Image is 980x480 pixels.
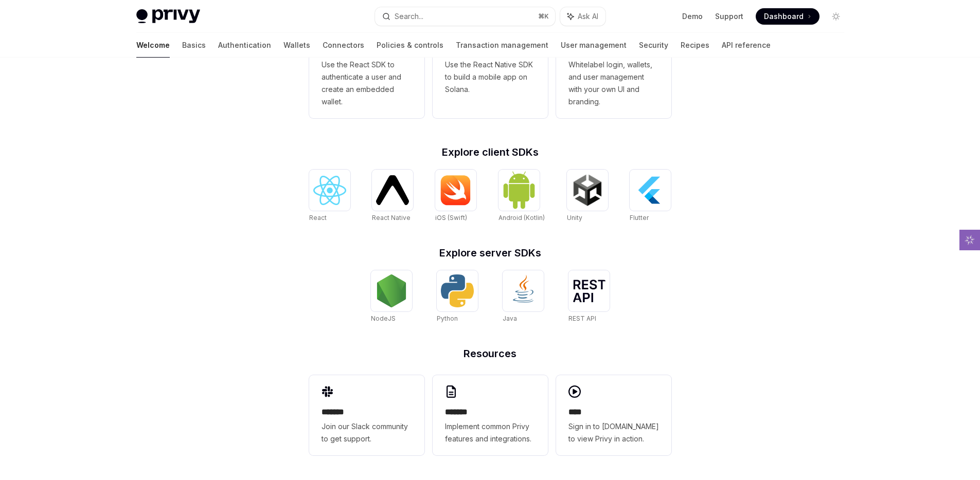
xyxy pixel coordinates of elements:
[372,214,411,221] span: React Native
[828,8,844,25] button: Toggle dark mode
[568,420,659,445] span: Sign in to [DOMAIN_NAME] to view Privy in action.
[322,420,412,445] span: Join our Slack community to get support.
[437,315,458,322] span: Python
[375,7,555,26] button: Search...⌘K
[435,170,476,223] a: iOS (Swift)iOS (Swift)
[322,59,412,108] span: Use the React SDK to authenticate a user and create an embedded wallet.
[441,274,474,307] img: Python
[218,33,271,58] a: Authentication
[498,170,545,223] a: Android (Kotlin)Android (Kotlin)
[503,315,517,322] span: Java
[556,375,671,455] a: ****Sign in to [DOMAIN_NAME] to view Privy in action.
[561,33,627,58] a: User management
[136,33,170,58] a: Welcome
[371,270,412,324] a: NodeJSNodeJS
[630,214,649,221] span: Flutter
[573,280,605,302] img: REST API
[568,59,659,108] span: Whitelabel login, wallets, and user management with your own UI and branding.
[136,9,200,24] img: light logo
[567,214,582,221] span: Unity
[437,270,478,324] a: PythonPython
[435,214,467,221] span: iOS (Swift)
[764,11,804,22] span: Dashboard
[503,171,536,209] img: Android (Kotlin)
[372,170,413,223] a: React NativeReact Native
[498,214,545,221] span: Android (Kotlin)
[445,420,536,445] span: Implement common Privy features and integrations.
[567,170,608,223] a: UnityUnity
[377,33,443,58] a: Policies & controls
[309,348,671,359] h2: Resources
[568,270,610,324] a: REST APIREST API
[578,11,598,22] span: Ask AI
[433,375,548,455] a: **** **Implement common Privy features and integrations.
[456,33,548,58] a: Transaction management
[571,174,604,207] img: Unity
[309,147,671,157] h2: Explore client SDKs
[538,12,549,21] span: ⌘ K
[323,33,364,58] a: Connectors
[722,33,771,58] a: API reference
[756,8,819,25] a: Dashboard
[182,33,206,58] a: Basics
[445,59,536,96] span: Use the React Native SDK to build a mobile app on Solana.
[634,174,667,207] img: Flutter
[309,214,327,221] span: React
[439,175,472,206] img: iOS (Swift)
[560,7,605,26] button: Ask AI
[376,175,409,205] img: React Native
[371,315,396,322] span: NodeJS
[313,176,346,205] img: React
[630,170,671,223] a: FlutterFlutter
[507,274,540,307] img: Java
[639,33,668,58] a: Security
[681,33,709,58] a: Recipes
[309,248,671,258] h2: Explore server SDKs
[433,13,548,118] a: **** **** **** ***Use the React Native SDK to build a mobile app on Solana.
[309,170,350,223] a: ReactReact
[503,270,544,324] a: JavaJava
[283,33,310,58] a: Wallets
[556,13,671,118] a: **** *****Whitelabel login, wallets, and user management with your own UI and branding.
[395,10,423,23] div: Search...
[375,274,408,307] img: NodeJS
[568,315,596,322] span: REST API
[715,11,743,22] a: Support
[682,11,703,22] a: Demo
[309,375,424,455] a: **** **Join our Slack community to get support.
